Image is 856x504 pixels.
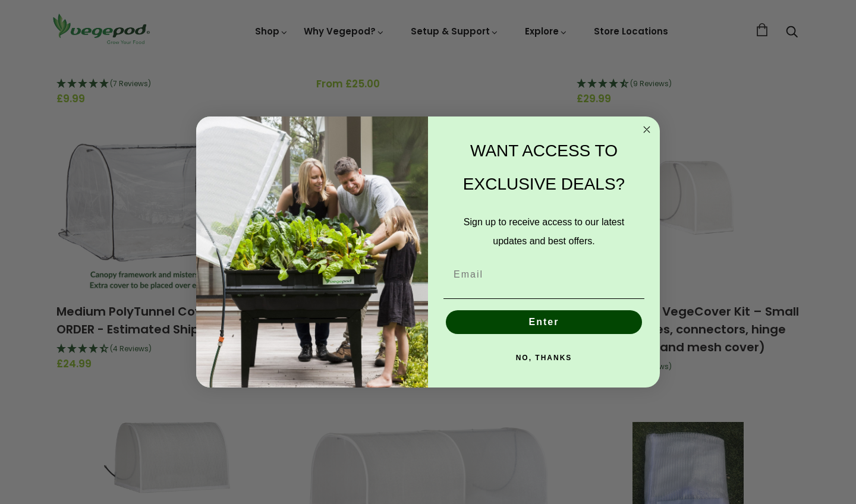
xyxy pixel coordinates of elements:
span: WANT ACCESS TO EXCLUSIVE DEALS? [463,141,625,193]
button: Close dialog [640,122,654,137]
button: NO, THANKS [443,346,644,370]
button: Enter [446,310,642,334]
img: underline [443,298,644,299]
span: Sign up to receive access to our latest updates and best offers. [464,217,624,246]
input: Email [443,263,644,286]
img: e9d03583-1bb1-490f-ad29-36751b3212ff.jpeg [196,116,428,388]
